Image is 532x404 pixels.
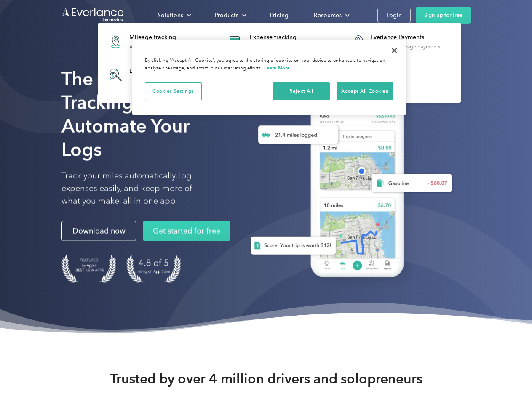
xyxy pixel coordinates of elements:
[145,82,202,100] button: Cookies Settings
[102,61,183,89] a: Deduction finderTax deduction review
[61,221,136,241] a: Download now
[337,82,393,100] button: Accept All Cookies
[129,44,184,50] div: Automatic mileage logs
[237,80,459,290] img: Everlance, mileage tracker app, expense tracking app
[149,8,198,23] div: Solutions
[206,8,253,23] div: Products
[110,370,422,387] strong: Trusted by over 4 million drivers and solopreneurs
[314,10,342,21] div: Resources
[273,82,330,100] button: Reject All
[222,28,315,55] a: Expense trackingAutomatic transaction logs
[264,65,290,71] a: More information about your privacy, opens in a new tab
[215,10,238,21] div: Products
[132,40,406,115] div: Privacy
[61,170,212,207] p: Track your miles automatically, log expenses easily, and keep more of what you make, all in one app
[386,10,402,21] div: Login
[61,7,125,23] a: Go to homepage
[370,33,440,42] div: Everlance Payments
[250,33,310,42] div: Expense tracking
[126,255,181,283] img: 4.9 out of 5 stars on the app store
[129,77,179,83] div: Tax deduction review
[158,10,183,21] div: Solutions
[416,7,471,24] a: Sign up for free
[98,23,461,103] nav: Products
[132,40,406,115] div: Cookie banner
[385,41,404,60] button: Close
[61,255,116,283] img: Badge for Featured by Apple Best New Apps
[305,8,356,23] div: Resources
[145,57,393,72] div: By clicking “Accept All Cookies”, you agree to the storing of cookies on your device to enhance s...
[262,8,297,23] a: Pricing
[143,221,230,241] a: Get started for free
[377,8,411,23] a: Login
[343,28,444,55] a: Everlance PaymentsHands-free mileage payments
[129,33,184,42] div: Mileage tracking
[129,67,179,75] div: Deduction finder
[102,28,188,55] a: Mileage trackingAutomatic mileage logs
[270,10,289,21] div: Pricing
